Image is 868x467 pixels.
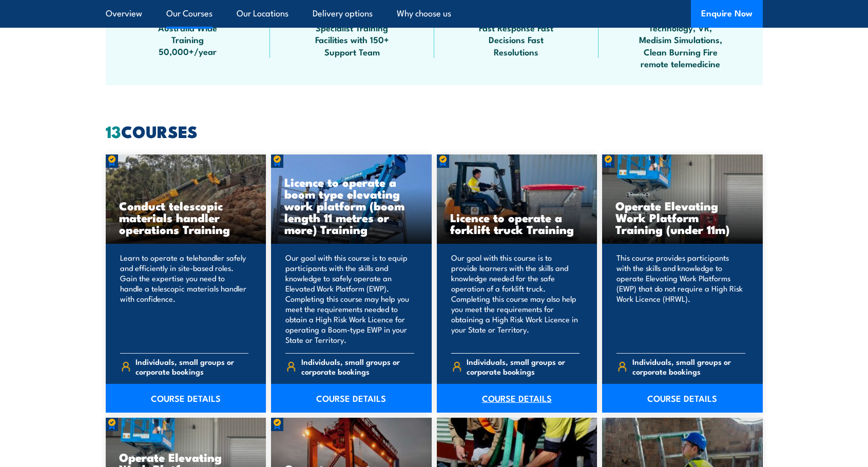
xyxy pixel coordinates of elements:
[120,252,249,345] p: Learn to operate a telehandler safely and efficiently in site-based roles. Gain the expertise you...
[634,22,727,70] span: Technology, VR, Medisim Simulations, Clean Burning Fire remote telemedicine
[470,22,563,57] span: Fast Response Fast Decisions Fast Resolutions
[616,252,745,345] p: This course provides participants with the skills and knowledge to operate Elevating Work Platfor...
[301,357,414,376] span: Individuals, small groups or corporate bookings
[119,200,253,235] h3: Conduct telescopic materials handler operations Training
[602,384,763,413] a: COURSE DETAILS
[106,384,266,413] a: COURSE DETAILS
[136,357,248,376] span: Individuals, small groups or corporate bookings
[632,357,745,376] span: Individuals, small groups or corporate bookings
[284,176,418,235] h3: Licence to operate a boom type elevating work platform (boom length 11 metres or more) Training
[106,118,121,144] strong: 13
[437,384,597,413] a: COURSE DETAILS
[106,124,763,138] h2: COURSES
[306,22,398,57] span: Specialist Training Facilities with 150+ Support Team
[142,22,234,57] span: Australia Wide Training 50,000+/year
[615,200,749,235] h3: Operate Elevating Work Platform Training (under 11m)
[271,384,432,413] a: COURSE DETAILS
[467,357,580,376] span: Individuals, small groups or corporate bookings
[450,211,584,235] h3: Licence to operate a forklift truck Training
[285,252,414,345] p: Our goal with this course is to equip participants with the skills and knowledge to safely operat...
[451,252,580,345] p: Our goal with this course is to provide learners with the skills and knowledge needed for the saf...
